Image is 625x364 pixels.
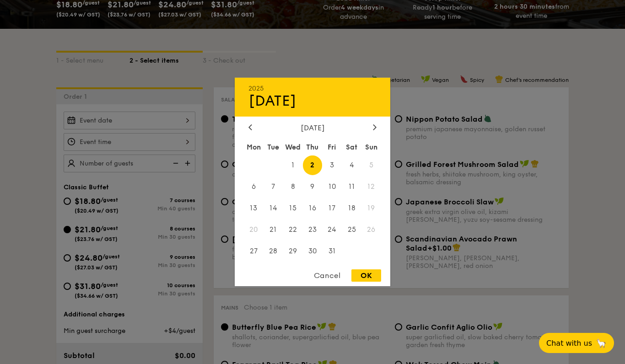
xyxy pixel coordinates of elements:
span: 7 [264,177,283,197]
span: 17 [322,198,342,218]
span: 22 [283,219,303,239]
div: Mon [244,139,264,155]
span: 10 [322,177,342,197]
span: 24 [322,219,342,239]
span: 23 [303,219,323,239]
span: 15 [283,198,303,218]
span: 1 [283,155,303,175]
span: 18 [342,198,361,218]
span: 21 [264,219,283,239]
span: 9 [303,177,323,197]
span: 29 [283,241,303,261]
span: 11 [342,177,361,197]
span: 28 [264,241,283,261]
span: 🦙 [596,338,607,348]
span: 30 [303,241,323,261]
span: 12 [361,177,381,197]
span: 27 [244,241,264,261]
span: 25 [342,219,361,239]
span: 14 [264,198,283,218]
div: Fri [322,139,342,155]
div: Cancel [305,269,350,282]
div: 2025 [248,85,377,92]
span: 19 [361,198,381,218]
span: 3 [322,155,342,175]
div: Thu [303,139,323,155]
span: 8 [283,177,303,197]
span: 31 [322,241,342,261]
div: Wed [283,139,303,155]
span: 2 [303,155,323,175]
span: 13 [244,198,264,218]
span: 16 [303,198,323,218]
span: 6 [244,177,264,197]
div: Sun [361,139,381,155]
div: Sat [342,139,361,155]
div: OK [351,269,381,282]
span: 5 [361,155,381,175]
div: [DATE] [248,92,377,110]
span: Chat with us [546,339,592,348]
span: 26 [361,219,381,239]
button: Chat with us🦙 [539,333,614,353]
div: [DATE] [248,123,377,132]
span: 20 [244,219,264,239]
div: Tue [264,139,283,155]
span: 4 [342,155,361,175]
